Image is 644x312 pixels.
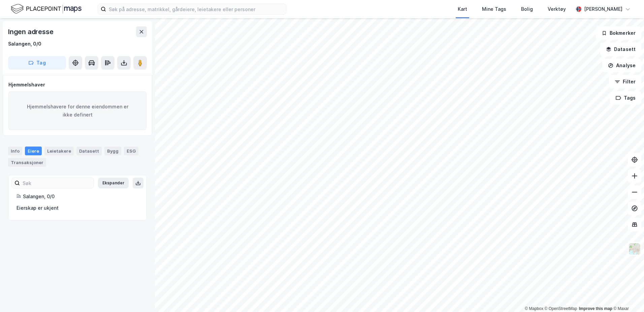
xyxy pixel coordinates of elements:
div: Bygg [104,147,121,155]
iframe: Chat Widget [610,280,644,312]
div: Kart [458,5,467,13]
div: Salangen, 0/0 [8,40,41,48]
button: Ekspander [98,178,129,188]
button: Analyse [602,59,641,72]
a: Improve this map [579,306,612,311]
div: Datasett [76,147,102,155]
button: Tags [610,91,641,105]
button: Tag [8,56,66,70]
div: Mine Tags [482,5,506,13]
img: Z [628,242,641,255]
button: Datasett [600,43,641,56]
div: Info [8,147,22,155]
button: Filter [609,75,641,88]
div: Transaksjoner [8,158,46,167]
div: Leietakere [44,147,74,155]
div: Salangen, 0/0 [23,192,138,201]
button: Bokmerker [596,26,641,40]
div: Bolig [521,5,533,13]
a: OpenStreetMap [545,306,577,311]
div: Verktøy [548,5,566,13]
div: Eierskap er ukjent [17,204,138,212]
div: Hjemmelshavere for denne eiendommen er ikke definert [8,92,147,130]
a: Mapbox [525,306,543,311]
div: ESG [124,147,138,155]
input: Søk på adresse, matrikkel, gårdeiere, leietakere eller personer [106,4,286,14]
div: [PERSON_NAME] [584,5,622,13]
img: logo.f888ab2527a4732fd821a326f86c7f29.svg [11,3,82,15]
div: Hjemmelshaver [8,81,147,89]
div: Eiere [25,147,42,155]
input: Søk [20,178,94,188]
div: Ingen adresse [8,26,55,37]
